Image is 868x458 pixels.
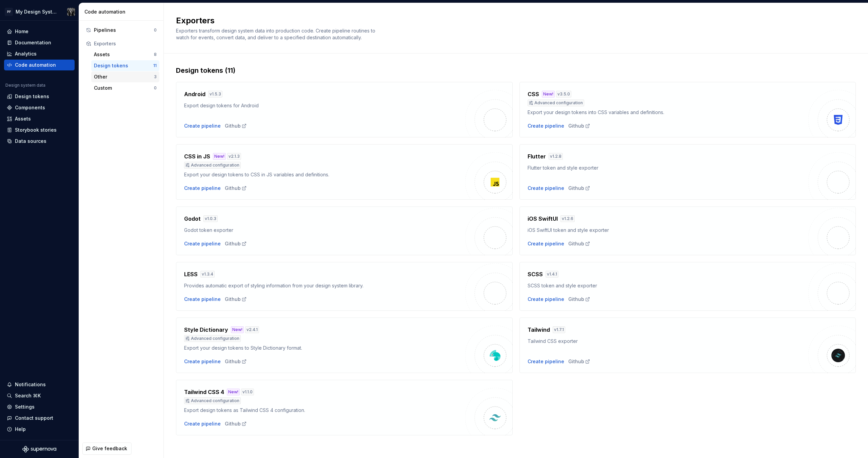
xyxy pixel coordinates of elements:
[15,39,51,46] div: Documentation
[225,123,247,129] div: Github
[15,138,46,145] div: Data sources
[528,152,546,160] h4: Flutter
[154,27,157,33] div: 0
[4,424,75,435] button: Help
[227,389,240,395] div: New!
[184,270,198,278] h4: LESS
[15,127,57,133] div: Storybook stories
[225,296,247,303] a: Github
[225,358,247,365] a: Github
[184,358,221,365] button: Create pipeline
[528,296,564,303] button: Create pipeline
[15,404,35,410] div: Settings
[184,407,465,414] div: Export design tokens as Tailwind CSS 4 configuration.
[154,52,157,57] div: 8
[568,296,590,303] a: Github
[82,442,132,455] button: Give feedback
[91,83,159,93] a: Custom0
[225,185,247,192] a: Github
[15,426,26,433] div: Help
[200,271,215,278] div: v 1.3.4
[184,326,228,334] h4: Style Dictionary
[15,104,45,111] div: Components
[528,270,543,278] h4: SCSS
[184,420,221,427] button: Create pipeline
[225,420,247,427] div: Github
[83,25,159,36] button: Pipelines0
[176,15,848,26] h2: Exporters
[94,62,153,69] div: Design tokens
[184,171,465,178] div: Export your design tokens to CSS in JS variables and definitions.
[528,227,809,234] div: iOS SwiftUI token and style exporter
[15,50,37,57] div: Analytics
[184,335,241,342] div: Advanced configuration
[184,345,465,351] div: Export your design tokens to Style Dictionary format.
[184,185,221,192] button: Create pipeline
[94,85,154,91] div: Custom
[528,282,809,289] div: SCSS token and style exporter
[94,40,157,47] div: Exporters
[556,91,571,97] div: v 3.5.0
[15,115,31,122] div: Assets
[568,358,590,365] div: Github
[91,49,159,60] button: Assets8
[94,51,154,58] div: Assets
[15,62,56,68] div: Code automation
[184,296,221,303] button: Create pipeline
[4,379,75,390] button: Notifications
[184,282,465,289] div: Provides automatic export of styling information from your design system library.
[94,73,154,80] div: Other
[153,63,157,68] div: 11
[231,326,244,333] div: New!
[568,240,590,247] div: Github
[91,60,159,71] button: Design tokens11
[184,388,224,396] h4: Tailwind CSS 4
[528,358,564,365] div: Create pipeline
[213,153,226,160] div: New!
[16,8,59,15] div: My Design System
[4,48,75,59] a: Analytics
[154,85,157,91] div: 0
[4,37,75,48] a: Documentation
[1,4,77,19] button: PFMy Design SystemJake Carter
[528,240,564,247] div: Create pipeline
[154,74,157,80] div: 3
[22,446,56,453] svg: Supernova Logo
[4,390,75,401] button: Search ⌘K
[4,91,75,102] a: Design tokens
[241,389,254,395] div: v 1.1.0
[4,113,75,124] a: Assets
[546,271,558,278] div: v 1.4.1
[4,26,75,37] a: Home
[92,445,127,452] span: Give feedback
[184,123,221,129] button: Create pipeline
[184,240,221,247] div: Create pipeline
[184,397,241,404] div: Advanced configuration
[184,102,465,109] div: Export design tokens for Android
[568,185,590,192] a: Github
[528,100,584,106] div: Advanced configuration
[553,326,565,333] div: v 1.7.1
[15,392,41,399] div: Search ⌘K
[15,381,46,388] div: Notifications
[560,215,575,222] div: v 1.2.6
[4,60,75,70] a: Code automation
[184,90,205,98] h4: Android
[568,123,590,129] a: Github
[528,123,564,129] button: Create pipeline
[208,91,222,97] div: v 1.5.3
[227,153,241,160] div: v 2.1.3
[4,413,75,423] button: Contact support
[91,71,159,82] button: Other3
